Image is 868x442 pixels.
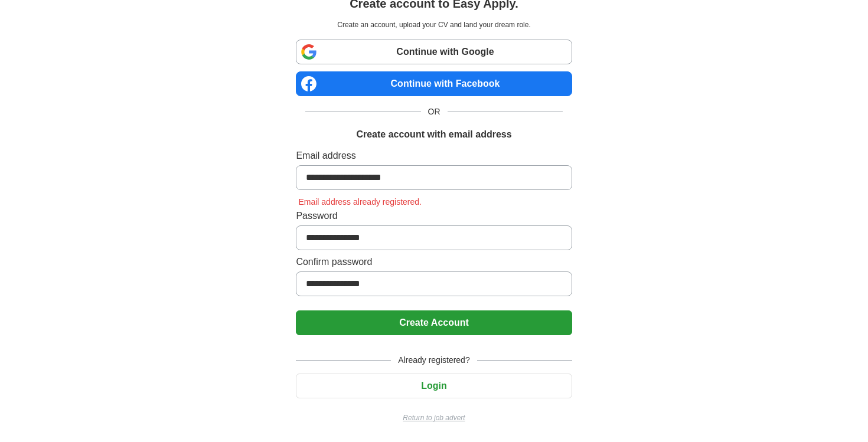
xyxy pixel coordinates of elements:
[296,374,572,398] button: Login
[296,197,424,207] span: Email address already registered.
[391,354,477,366] span: Already registered?
[296,255,572,269] label: Confirm password
[296,149,572,163] label: Email address
[298,19,569,30] p: Create an account, upload your CV and land your dream role.
[296,412,572,423] a: Return to job advert
[296,381,572,391] a: Login
[421,106,448,118] span: OR
[296,71,572,96] a: Continue with Facebook
[296,40,572,64] a: Continue with Google
[356,127,511,142] h1: Create account with email address
[296,310,572,335] button: Create Account
[296,209,572,223] label: Password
